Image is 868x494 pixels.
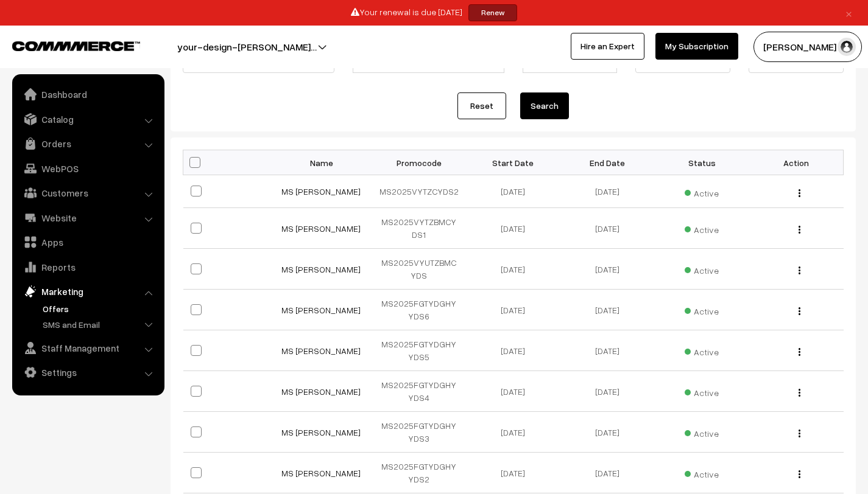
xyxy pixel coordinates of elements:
[749,150,844,175] th: Action
[281,346,361,356] a: MS [PERSON_NAME]
[466,249,560,290] td: [DATE]
[15,256,160,278] a: Reports
[799,348,800,356] img: Menu
[135,32,359,62] button: your-design-[PERSON_NAME]…
[466,412,560,453] td: [DATE]
[40,302,160,315] a: Offers
[560,249,655,290] td: [DATE]
[685,343,719,358] span: Active
[281,305,361,315] a: MS [PERSON_NAME]
[4,4,864,21] div: Your renewal is due [DATE]
[560,150,655,175] th: End Date
[655,150,749,175] th: Status
[15,337,160,359] a: Staff Management
[15,83,160,105] a: Dashboard
[520,92,569,119] button: Search
[15,207,160,229] a: Website
[685,424,719,440] span: Active
[372,330,466,371] td: MS2025FGTYDGHYYDS5
[753,32,862,62] button: [PERSON_NAME] N.P
[281,223,361,234] a: MS [PERSON_NAME]
[372,453,466,493] td: MS2025FGTYDGHYYDS2
[15,361,160,383] a: Settings
[799,389,800,397] img: Menu
[685,383,719,399] span: Active
[15,108,160,130] a: Catalog
[655,33,738,60] a: My Subscription
[372,208,466,249] td: MS2025VYTZBMCYDS1
[685,261,719,277] span: Active
[372,290,466,330] td: MS2025FGTYDGHYYDS6
[12,41,140,50] img: COMMMERCE
[841,5,857,20] a: ×
[799,266,800,274] img: Menu
[40,318,160,331] a: SMS and Email
[12,38,119,52] a: COMMMERCE
[685,465,719,481] span: Active
[799,430,800,437] img: Menu
[277,150,372,175] th: Name
[799,307,800,315] img: Menu
[372,371,466,412] td: MS2025FGTYDGHYYDS4
[560,208,655,249] td: [DATE]
[799,470,800,478] img: Menu
[799,189,800,197] img: Menu
[372,249,466,290] td: MS2025VYUTZBMCYDS
[15,133,160,155] a: Orders
[838,38,856,56] img: user
[281,468,361,478] a: MS [PERSON_NAME]
[560,175,655,208] td: [DATE]
[466,175,560,208] td: [DATE]
[571,33,644,60] a: Hire an Expert
[281,264,361,274] a: MS [PERSON_NAME]
[685,302,719,318] span: Active
[15,158,160,179] a: WebPOS
[560,330,655,371] td: [DATE]
[799,226,800,234] img: Menu
[372,412,466,453] td: MS2025FGTYDGHYYDS3
[560,412,655,453] td: [DATE]
[281,386,361,397] a: MS [PERSON_NAME]
[466,453,560,493] td: [DATE]
[466,208,560,249] td: [DATE]
[560,371,655,412] td: [DATE]
[685,184,719,200] span: Active
[560,290,655,330] td: [DATE]
[281,186,361,197] a: MS [PERSON_NAME]
[466,150,560,175] th: Start Date
[372,175,466,208] td: MS2025VYTZCYDS2
[685,220,719,236] span: Active
[468,4,517,21] a: Renew
[466,290,560,330] td: [DATE]
[372,150,466,175] th: Promocode
[281,427,361,437] a: MS [PERSON_NAME]
[15,231,160,253] a: Apps
[15,280,160,302] a: Marketing
[466,330,560,371] td: [DATE]
[560,453,655,493] td: [DATE]
[457,92,506,119] a: Reset
[15,182,160,204] a: Customers
[466,371,560,412] td: [DATE]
